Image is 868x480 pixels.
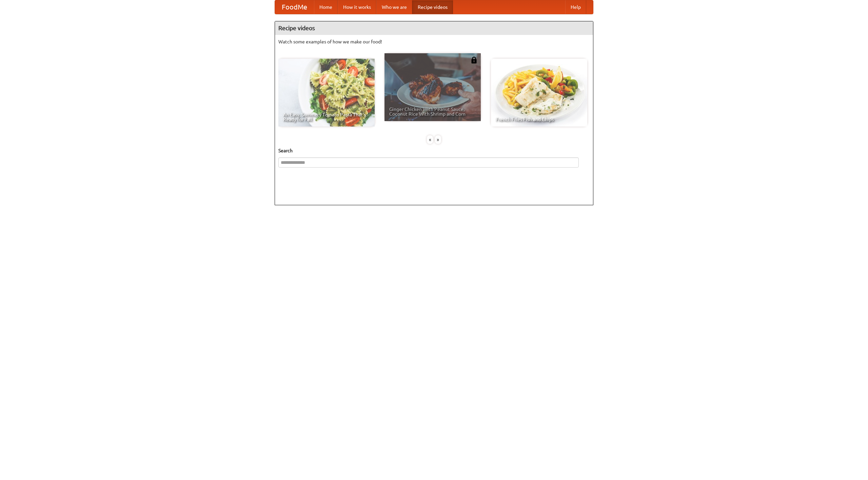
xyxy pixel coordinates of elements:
[278,38,590,45] p: Watch some examples of how we make our food!
[565,0,586,14] a: Help
[412,0,453,14] a: Recipe videos
[278,147,590,154] h5: Search
[275,0,314,14] a: FoodMe
[471,57,477,63] img: 483408.png
[338,0,376,14] a: How it works
[314,0,338,14] a: Home
[275,21,593,35] h4: Recipe videos
[435,135,441,144] div: »
[283,112,370,122] span: An Easy, Summery Tomato Pasta That's Ready for Fall
[278,59,375,127] a: An Easy, Summery Tomato Pasta That's Ready for Fall
[496,117,583,122] span: French Fries Fish and Chips
[427,135,433,144] div: «
[376,0,412,14] a: Who we are
[491,59,587,127] a: French Fries Fish and Chips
